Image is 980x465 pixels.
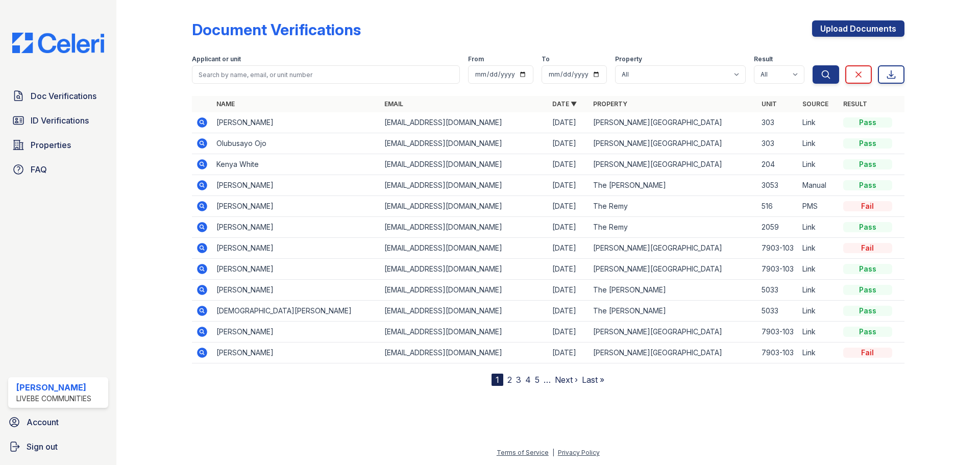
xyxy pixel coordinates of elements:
td: The [PERSON_NAME] [589,280,757,301]
td: Link [798,217,839,238]
a: Privacy Policy [558,449,600,456]
a: Doc Verifications [8,86,108,106]
td: [PERSON_NAME][GEOGRAPHIC_DATA] [589,342,757,363]
td: [DATE] [548,238,589,259]
td: [PERSON_NAME][GEOGRAPHIC_DATA] [589,259,757,280]
span: Doc Verifications [31,90,96,102]
div: 1 [492,374,503,386]
td: [DATE] [548,196,589,217]
td: 7903-103 [757,259,798,280]
td: [PERSON_NAME] [212,175,380,196]
a: Sign out [4,436,112,457]
td: Link [798,112,839,133]
td: 516 [757,196,798,217]
td: 3053 [757,175,798,196]
a: Terms of Service [497,449,549,456]
td: [DATE] [548,280,589,301]
a: Name [216,100,235,108]
td: The Remy [589,217,757,238]
td: [DATE] [548,133,589,154]
td: [EMAIL_ADDRESS][DOMAIN_NAME] [380,175,548,196]
td: 2059 [757,217,798,238]
td: [EMAIL_ADDRESS][DOMAIN_NAME] [380,196,548,217]
td: PMS [798,196,839,217]
td: Link [798,322,839,342]
td: [DATE] [548,175,589,196]
td: 204 [757,154,798,175]
div: Pass [843,117,892,128]
td: The Remy [589,196,757,217]
td: Olubusayo Ojo [212,133,380,154]
label: Property [615,55,642,63]
a: Result [843,100,867,108]
td: [PERSON_NAME] [212,322,380,342]
div: LiveBe Communities [16,394,91,404]
td: Link [798,259,839,280]
td: [EMAIL_ADDRESS][DOMAIN_NAME] [380,322,548,342]
a: 4 [525,375,531,385]
span: Properties [31,139,71,151]
div: Fail [843,201,892,211]
td: [DATE] [548,217,589,238]
td: [PERSON_NAME] [212,259,380,280]
div: Pass [843,264,892,274]
td: 303 [757,133,798,154]
td: Kenya White [212,154,380,175]
div: Pass [843,306,892,316]
td: [PERSON_NAME] [212,238,380,259]
input: Search by name, email, or unit number [192,65,460,84]
td: 303 [757,112,798,133]
div: Pass [843,159,892,169]
a: Upload Documents [812,20,904,37]
a: ID Verifications [8,110,108,131]
a: Properties [8,135,108,155]
td: [EMAIL_ADDRESS][DOMAIN_NAME] [380,259,548,280]
span: FAQ [31,163,47,176]
div: Fail [843,348,892,358]
td: The [PERSON_NAME] [589,301,757,322]
a: Account [4,412,112,432]
a: Next › [555,375,578,385]
td: [PERSON_NAME] [212,280,380,301]
td: [PERSON_NAME] [212,342,380,363]
td: [PERSON_NAME][GEOGRAPHIC_DATA] [589,322,757,342]
label: To [542,55,550,63]
a: Email [384,100,403,108]
td: Link [798,238,839,259]
td: Link [798,280,839,301]
td: The [PERSON_NAME] [589,175,757,196]
a: 5 [535,375,540,385]
td: [EMAIL_ADDRESS][DOMAIN_NAME] [380,112,548,133]
td: [PERSON_NAME][GEOGRAPHIC_DATA] [589,112,757,133]
a: Property [593,100,627,108]
label: From [468,55,484,63]
td: [DATE] [548,342,589,363]
td: [PERSON_NAME][GEOGRAPHIC_DATA] [589,133,757,154]
div: Pass [843,222,892,232]
td: [PERSON_NAME][GEOGRAPHIC_DATA] [589,238,757,259]
div: Document Verifications [192,20,361,39]
td: [EMAIL_ADDRESS][DOMAIN_NAME] [380,154,548,175]
div: Pass [843,138,892,149]
td: Link [798,342,839,363]
div: Pass [843,285,892,295]
div: | [552,449,554,456]
td: [EMAIL_ADDRESS][DOMAIN_NAME] [380,280,548,301]
a: 2 [507,375,512,385]
td: Link [798,133,839,154]
span: Sign out [27,440,58,453]
img: CE_Logo_Blue-a8612792a0a2168367f1c8372b55b34899dd931a85d93a1a3d3e32e68fde9ad4.png [4,33,112,53]
span: Account [27,416,59,428]
td: 7903-103 [757,342,798,363]
a: Source [802,100,828,108]
td: Manual [798,175,839,196]
td: [DATE] [548,301,589,322]
label: Result [754,55,773,63]
a: 3 [516,375,521,385]
td: [PERSON_NAME] [212,112,380,133]
td: [EMAIL_ADDRESS][DOMAIN_NAME] [380,133,548,154]
td: [DATE] [548,154,589,175]
td: 7903-103 [757,238,798,259]
td: [EMAIL_ADDRESS][DOMAIN_NAME] [380,301,548,322]
a: FAQ [8,159,108,180]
